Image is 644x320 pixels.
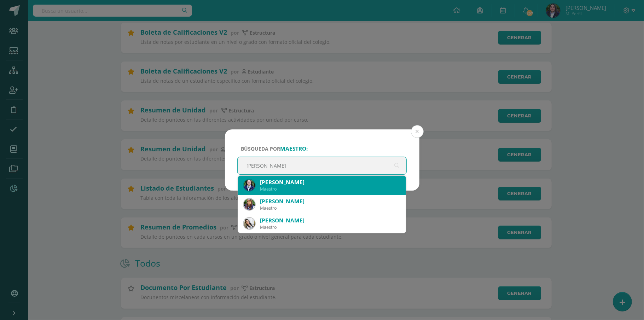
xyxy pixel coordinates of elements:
[260,205,401,211] div: Maestro
[244,180,255,191] img: 381c161aa04f9ea8baa001c8ef3cbafa.png
[260,179,401,186] div: [PERSON_NAME]
[244,199,255,210] img: d02f7b5d7dd3d7b9e4d2ee7bbdbba8a0.png
[260,198,401,205] div: [PERSON_NAME]
[260,186,401,192] div: Maestro
[238,157,407,174] input: ej. Nicholas Alekzander, etc.
[280,145,308,152] strong: maestro:
[244,218,255,229] img: 3cb1da39adfc44875505f7db3b4f05ea.png
[241,145,308,152] span: Búsqueda por
[411,125,424,138] button: Close (Esc)
[260,217,401,224] div: [PERSON_NAME]
[260,224,401,230] div: Maestro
